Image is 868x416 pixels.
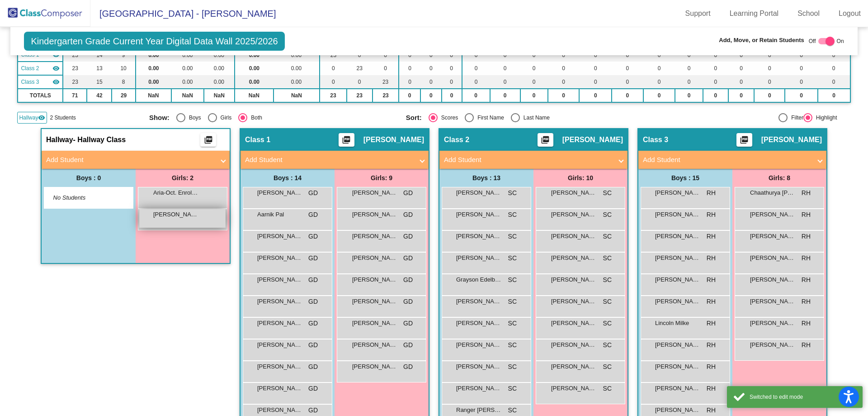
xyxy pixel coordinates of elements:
[548,89,580,102] td: 0
[112,62,135,75] td: 10
[406,113,656,122] mat-radio-group: Select an option
[508,232,517,241] span: SC
[136,89,171,102] td: NaN
[837,37,844,45] span: On
[462,89,490,102] td: 0
[508,297,517,306] span: SC
[603,210,612,220] span: SC
[728,62,754,75] td: 0
[785,89,818,102] td: 0
[603,232,612,241] span: SC
[339,133,354,147] button: Print Students Details
[707,406,716,415] span: RH
[185,114,201,122] div: Boys
[308,188,318,198] span: GD
[456,362,501,371] span: [PERSON_NAME]
[442,89,462,102] td: 0
[112,89,135,102] td: 29
[257,319,302,328] span: [PERSON_NAME]
[308,297,318,306] span: GD
[171,75,204,89] td: 0.00
[675,62,703,75] td: 0
[257,232,302,241] span: [PERSON_NAME]
[722,6,786,21] a: Learning Portal
[802,340,811,350] span: RH
[802,253,811,263] span: RH
[703,75,728,89] td: 0
[308,275,318,285] span: GD
[257,275,302,284] span: [PERSON_NAME]
[87,75,112,89] td: 15
[638,169,732,187] div: Boys : 15
[50,114,75,122] span: 2 Students
[352,319,397,328] span: [PERSON_NAME]
[785,75,818,89] td: 0
[707,275,716,285] span: RH
[761,135,822,144] span: [PERSON_NAME]
[802,210,811,220] span: RH
[420,89,441,102] td: 0
[675,89,703,102] td: 0
[462,75,490,89] td: 0
[18,75,63,89] td: Rita Humphries - No Class Name
[750,393,856,401] div: Switched to edit mode
[548,75,580,89] td: 0
[456,275,501,284] span: Grayson Edelbrock
[707,210,716,220] span: RH
[551,384,596,393] span: [PERSON_NAME]
[739,135,750,148] mat-icon: picture_as_pdf
[655,362,700,371] span: [PERSON_NAME]
[732,169,826,187] div: Girls: 8
[802,188,811,198] span: RH
[442,75,462,89] td: 0
[352,340,397,349] span: [PERSON_NAME] [PERSON_NAME]
[204,89,235,102] td: NaN
[403,275,413,285] span: GD
[87,62,112,75] td: 13
[352,275,397,284] span: [PERSON_NAME]
[490,89,520,102] td: 0
[399,62,420,75] td: 0
[750,210,795,219] span: [PERSON_NAME]
[363,135,424,144] span: [PERSON_NAME]
[707,232,716,241] span: RH
[750,319,795,328] span: [PERSON_NAME]
[308,340,318,350] span: GD
[603,319,612,328] span: SC
[655,253,700,263] span: [PERSON_NAME]
[551,297,596,306] span: [PERSON_NAME]
[403,210,413,220] span: GD
[754,62,785,75] td: 0
[508,340,517,350] span: SC
[352,210,397,219] span: [PERSON_NAME]
[548,62,580,75] td: 0
[257,297,302,306] span: [PERSON_NAME]
[750,232,795,241] span: [PERSON_NAME]
[655,319,700,328] span: Lincoln Milke
[19,114,38,122] span: Hallway
[308,384,318,393] span: GD
[18,62,63,75] td: Samantha Connors - No Class Name
[643,89,675,102] td: 0
[540,135,551,148] mat-icon: picture_as_pdf
[403,253,413,263] span: GD
[241,169,335,187] div: Boys : 14
[508,362,517,372] span: SC
[403,319,413,328] span: GD
[442,62,462,75] td: 0
[308,319,318,328] span: GD
[603,188,612,198] span: SC
[456,253,501,263] span: [PERSON_NAME]
[520,89,548,102] td: 0
[643,155,811,165] mat-panel-title: Add Student
[235,62,274,75] td: 0.00
[341,135,352,148] mat-icon: picture_as_pdf
[257,210,302,219] span: Aarnik Pal
[703,62,728,75] td: 0
[46,135,73,144] span: Hallway
[603,362,612,372] span: SC
[308,362,318,372] span: GD
[21,64,39,72] span: Class 2
[420,62,441,75] td: 0
[474,114,504,122] div: First Name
